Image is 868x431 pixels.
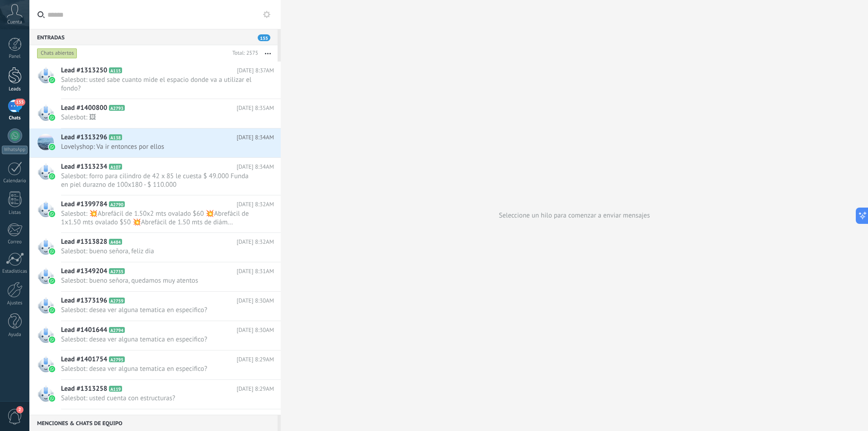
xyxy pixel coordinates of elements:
[49,248,55,255] img: waba.svg
[61,209,257,227] span: Salesbot: 💥Abrefácil de 1.50x2 mts ovalado $60 💥Abrefácil de 1x1.50 mts ovalado $50 💥Abrefácil de...
[2,54,28,60] div: Panel
[49,211,55,217] img: waba.svg
[61,306,257,314] span: Salesbot: desea ver alguna tematica en especifico?
[14,99,25,106] span: 155
[61,133,107,142] span: Lead #1313296
[29,321,281,350] a: Lead #1401644 A2794 [DATE] 8:30AM Salesbot: desea ver alguna tematica en especifico?
[29,262,281,291] a: Lead #1349204 A2735 [DATE] 8:31AM Salesbot: bueno señora, quedamos muy atentos
[61,335,257,344] span: Salesbot: desea ver alguna tematica en especifico?
[49,278,55,284] img: waba.svg
[2,210,28,216] div: Listas
[49,336,55,343] img: waba.svg
[7,19,22,25] span: Cuenta
[2,239,28,245] div: Correo
[29,128,281,157] a: Lead #1313296 A138 [DATE] 8:34AM Lovelyshop: Va ir entonces por ellos
[61,296,107,305] span: Lead #1373196
[109,164,122,170] span: A107
[109,356,125,362] span: A2795
[29,158,281,195] a: Lead #1313234 A107 [DATE] 8:34AM Salesbot: forro para cilindro de 42 x 85 le cuesta $ 49.000 Fund...
[109,268,125,274] span: A2735
[237,267,274,276] span: [DATE] 8:31AM
[61,66,107,75] span: Lead #1313250
[61,414,107,423] span: Lead #1313270
[109,67,122,73] span: A115
[49,114,55,121] img: waba.svg
[237,355,274,364] span: [DATE] 8:29AM
[61,200,107,209] span: Lead #1399784
[109,105,125,111] span: A2793
[29,350,281,379] a: Lead #1401754 A2795 [DATE] 8:29AM Salesbot: desea ver alguna tematica en especifico?
[61,172,257,189] span: Salesbot: forro para cilindro de 42 x 85 le cuesta $ 49.000 Funda en piel durazno de 100x180 - $ ...
[61,355,107,364] span: Lead #1401754
[2,178,28,184] div: Calendario
[29,99,281,128] a: Lead #1400800 A2793 [DATE] 8:35AM Salesbot: 🖼
[229,49,258,58] div: Total: 2575
[16,406,24,413] span: 2
[237,326,274,335] span: [DATE] 8:30AM
[237,104,274,113] span: [DATE] 8:35AM
[258,34,270,41] span: 155
[49,173,55,180] img: waba.svg
[61,247,257,256] span: Salesbot: bueno señora, feliz dia
[49,144,55,150] img: waba.svg
[49,307,55,313] img: waba.svg
[237,414,274,423] span: [DATE] 8:28AM
[109,386,122,392] span: A119
[29,233,281,262] a: Lead #1313828 A484 [DATE] 8:32AM Salesbot: bueno señora, feliz dia
[29,29,278,45] div: Entradas
[2,86,28,92] div: Leads
[109,327,125,333] span: A2794
[61,384,107,393] span: Lead #1313258
[109,298,125,303] span: A2759
[237,237,274,246] span: [DATE] 8:32AM
[109,134,122,140] span: A138
[109,239,122,245] span: A484
[61,142,257,151] span: Lovelyshop: Va ir entonces por ellos
[2,115,28,121] div: Chats
[29,62,281,99] a: Lead #1313250 A115 [DATE] 8:37AM Salesbot: usted sabe cuanto mide el espacio donde va a utilizar ...
[49,77,55,83] img: waba.svg
[2,300,28,306] div: Ajustes
[49,395,55,402] img: waba.svg
[61,76,257,93] span: Salesbot: usted sabe cuanto mide el espacio donde va a utilizar el fondo?
[61,267,107,276] span: Lead #1349204
[29,292,281,321] a: Lead #1373196 A2759 [DATE] 8:30AM Salesbot: desea ver alguna tematica en especifico?
[237,66,274,75] span: [DATE] 8:37AM
[109,201,125,207] span: A2790
[29,415,278,431] div: Menciones & Chats de equipo
[61,162,107,171] span: Lead #1313234
[237,384,274,393] span: [DATE] 8:29AM
[258,45,278,62] button: Más
[61,113,257,122] span: Salesbot: 🖼
[2,332,28,338] div: Ayuda
[29,195,281,232] a: Lead #1399784 A2790 [DATE] 8:32AM Salesbot: 💥Abrefácil de 1.50x2 mts ovalado $60 💥Abrefácil de 1x...
[2,269,28,275] div: Estadísticas
[237,162,274,171] span: [DATE] 8:34AM
[61,365,257,373] span: Salesbot: desea ver alguna tematica en especifico?
[61,104,107,113] span: Lead #1400800
[61,276,257,285] span: Salesbot: bueno señora, quedamos muy atentos
[2,146,28,154] div: WhatsApp
[61,326,107,335] span: Lead #1401644
[37,48,77,59] div: Chats abiertos
[237,296,274,305] span: [DATE] 8:30AM
[61,394,257,403] span: Salesbot: usted cuenta con estructuras?
[237,133,274,142] span: [DATE] 8:34AM
[49,366,55,372] img: waba.svg
[29,380,281,409] a: Lead #1313258 A119 [DATE] 8:29AM Salesbot: usted cuenta con estructuras?
[61,237,107,246] span: Lead #1313828
[237,200,274,209] span: [DATE] 8:32AM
